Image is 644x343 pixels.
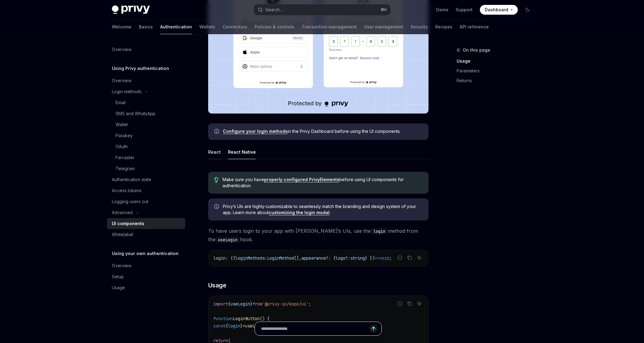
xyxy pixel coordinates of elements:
span: } }) [365,255,375,261]
span: '@privy-io/expo/ui' [262,301,309,307]
a: Setup [107,271,185,282]
a: Farcaster [107,152,185,163]
a: Authentication state [107,174,185,185]
button: Copy the contents from the code block [406,254,414,262]
a: Security [410,20,428,34]
a: Telegram [107,163,185,174]
a: SMS and WhatsApp [107,108,185,119]
input: Ask a question... [261,322,369,335]
svg: Tip [214,177,219,183]
span: function [213,316,233,321]
button: Toggle Login methods section [107,86,185,97]
span: [], [294,255,301,261]
div: Whitelabel [112,231,133,238]
span: useLogin [230,301,250,307]
span: ?: { [326,255,336,261]
span: import [213,301,228,307]
a: Email [107,97,185,108]
span: login [213,255,226,261]
div: Access tokens [112,187,142,194]
svg: Info [214,204,220,210]
div: Usage [112,284,125,291]
a: Parameters [457,66,537,76]
a: Basics [139,20,153,34]
div: React Native [228,145,256,159]
span: ⌘ K [381,7,387,12]
code: login [371,228,388,235]
a: Whitelabel [107,229,185,240]
a: Recipes [435,20,452,34]
a: Dashboard [480,5,518,15]
span: void [380,255,389,261]
a: Configure your login methods [223,129,288,134]
a: Overview [107,75,185,86]
a: Connectors [223,20,247,34]
button: Copy the contents from the code block [406,300,414,308]
span: LoginMethod [267,255,294,261]
div: SMS and WhatsApp [116,110,156,117]
div: Email [116,99,126,106]
span: : ({ [226,255,235,261]
button: Ask AI [415,254,423,262]
a: Support [456,7,473,13]
span: Usage [208,281,226,290]
span: } [250,301,252,307]
div: Farcaster [116,154,134,161]
span: Dashboard [485,7,508,13]
button: Ask AI [415,300,423,308]
a: Usage [107,282,185,293]
div: Setup [112,273,124,280]
div: Authentication state [112,176,151,183]
span: Make sure you have before using UI components for authentication. [223,177,422,189]
a: Usage [457,56,537,66]
a: Returns [457,76,537,86]
span: ?: [345,255,350,261]
a: Transaction management [302,20,357,34]
a: Access tokens [107,185,185,196]
span: ; [389,255,392,261]
span: from [252,301,262,307]
code: useLogin [215,236,240,243]
div: UI components [112,220,144,227]
span: () { [260,316,270,321]
span: in the Privy Dashboard before using the UI components. [223,128,422,134]
span: string [350,255,365,261]
a: Wallet [107,119,185,130]
span: loginMethods [235,255,265,261]
a: Overview [107,260,185,271]
a: API reference [460,20,489,34]
button: Toggle Advanced section [107,207,185,218]
span: On this page [463,46,490,54]
a: Demo [436,7,448,13]
h5: Using Privy authentication [112,65,169,72]
a: Logging users out [107,196,185,207]
div: Wallet [116,121,128,128]
div: Passkey [116,132,133,139]
button: Report incorrect code [396,254,404,262]
button: Open search [254,4,391,15]
div: Overview [112,262,131,269]
a: properly configured PrivyElements [264,177,339,182]
div: Overview [112,77,131,84]
span: { [228,301,230,307]
div: OAuth [116,143,128,150]
a: Passkey [107,130,185,141]
button: Report incorrect code [396,300,404,308]
a: UI components [107,218,185,229]
div: Overview [112,46,131,53]
a: Policies & controls [255,20,294,34]
span: appearance [301,255,326,261]
h5: Using your own authentication [112,250,178,257]
span: => [375,255,380,261]
div: Login methods [112,88,142,95]
span: Privy’s UIs are highly-customizable to seamlessly match the branding and design system of your ap... [223,203,422,216]
span: : [265,255,267,261]
a: customizing the login modal [269,210,329,215]
div: Telegram [116,165,135,172]
span: LoginButton [233,316,260,321]
button: Toggle dark mode [523,5,532,15]
a: Overview [107,44,185,55]
span: logo [336,255,345,261]
span: ; [309,301,311,307]
a: OAuth [107,141,185,152]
